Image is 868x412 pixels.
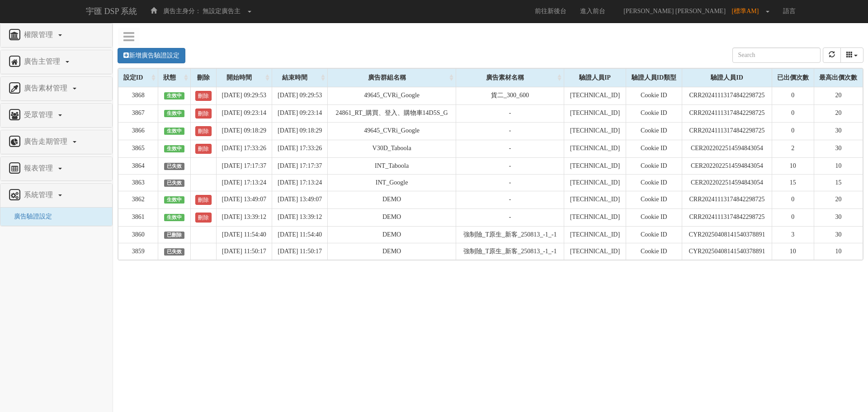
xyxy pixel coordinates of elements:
[456,157,564,174] td: -
[7,108,105,123] a: 受眾管理
[216,191,272,208] td: [DATE] 13:49:07
[626,243,682,260] td: Cookie ID
[328,104,456,122] td: 24861_RT_購買、登入、購物車14D5S_G
[216,208,272,226] td: [DATE] 13:39:12
[626,69,682,87] div: 驗證人員ID類型
[682,174,772,191] td: CER2022022514594843054
[195,144,212,154] a: 刪除
[772,208,814,226] td: 0
[118,208,158,226] td: 3861
[682,243,772,260] td: CYR20250408141540378891
[22,111,57,118] span: 受眾管理
[118,191,158,208] td: 3862
[564,69,625,87] div: 驗證人員IP
[456,191,564,208] td: -
[22,84,72,92] span: 廣告素材管理
[814,226,863,243] td: 30
[328,122,456,140] td: 49645_CVRi_Google
[158,69,190,87] div: 狀態
[814,140,863,157] td: 30
[456,208,564,226] td: -
[732,47,821,63] input: Search
[626,122,682,140] td: Cookie ID
[118,174,158,191] td: 3863
[328,157,456,174] td: INT_Taboola
[772,174,814,191] td: 15
[840,47,864,63] button: columns
[682,191,772,208] td: CRR20241113174842298725
[164,145,185,152] span: 生效中
[272,69,327,87] div: 結束時間
[626,174,682,191] td: Cookie ID
[564,174,626,191] td: [TECHNICAL_ID]
[7,135,105,149] a: 廣告走期管理
[682,226,772,243] td: CYR20250408141540378891
[626,157,682,174] td: Cookie ID
[118,226,158,243] td: 3860
[164,248,185,256] span: 已失效
[772,122,814,140] td: 0
[272,243,327,260] td: [DATE] 11:50:17
[7,28,105,43] a: 權限管理
[22,191,57,199] span: 系統管理
[164,92,185,99] span: 生效中
[272,122,327,140] td: [DATE] 09:18:29
[564,243,626,260] td: [TECHNICAL_ID]
[216,140,272,157] td: [DATE] 17:33:26
[118,87,158,104] td: 3868
[195,91,212,101] a: 刪除
[814,157,863,174] td: 10
[22,164,57,172] span: 報表管理
[164,214,185,221] span: 生效中
[682,69,772,87] div: 驗證人員ID
[272,208,327,226] td: [DATE] 13:39:12
[164,196,185,204] span: 生效中
[772,226,814,243] td: 3
[216,87,272,104] td: [DATE] 09:29:53
[814,243,863,260] td: 10
[272,104,327,122] td: [DATE] 09:23:14
[814,174,863,191] td: 15
[272,87,327,104] td: [DATE] 09:29:53
[328,87,456,104] td: 49645_CVRi_Google
[456,140,564,157] td: -
[772,104,814,122] td: 0
[7,213,52,220] a: 廣告驗證設定
[772,191,814,208] td: 0
[272,191,327,208] td: [DATE] 13:49:07
[456,87,564,104] td: 貨二_300_600
[564,157,626,174] td: [TECHNICAL_ID]
[456,122,564,140] td: -
[216,243,272,260] td: [DATE] 11:50:17
[814,208,863,226] td: 30
[814,104,863,122] td: 20
[195,195,212,205] a: 刪除
[272,226,327,243] td: [DATE] 11:54:40
[564,226,626,243] td: [TECHNICAL_ID]
[7,55,105,69] a: 廣告主管理
[772,243,814,260] td: 10
[564,122,626,140] td: [TECHNICAL_ID]
[164,163,185,170] span: 已失效
[564,191,626,208] td: [TECHNICAL_ID]
[682,104,772,122] td: CRR20241113174842298725
[626,104,682,122] td: Cookie ID
[164,232,185,239] span: 已刪除
[772,157,814,174] td: 10
[564,208,626,226] td: [TECHNICAL_ID]
[195,109,212,118] a: 刪除
[772,140,814,157] td: 2
[272,140,327,157] td: [DATE] 17:33:26
[682,140,772,157] td: CER2022022514594843054
[7,188,105,203] a: 系統管理
[814,122,863,140] td: 30
[216,174,272,191] td: [DATE] 17:13:24
[564,104,626,122] td: [TECHNICAL_ID]
[22,31,57,38] span: 權限管理
[772,69,814,87] div: 已出價次數
[272,157,327,174] td: [DATE] 17:17:37
[217,69,272,87] div: 開始時間
[564,140,626,157] td: [TECHNICAL_ID]
[619,8,730,14] span: [PERSON_NAME] [PERSON_NAME]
